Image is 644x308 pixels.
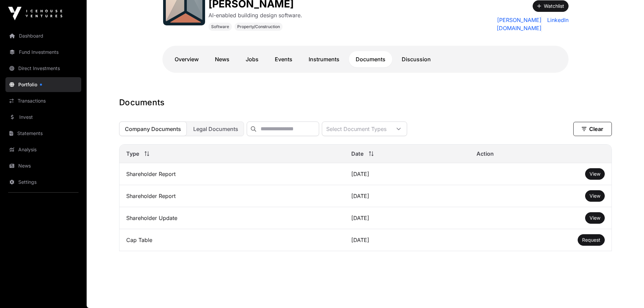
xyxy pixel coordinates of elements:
[585,190,605,202] button: View
[119,97,612,108] h1: Documents
[533,0,569,12] button: Watchlist
[302,51,346,67] a: Instruments
[5,110,81,125] a: Invest
[208,11,302,19] p: AI-enabled building design software.
[345,207,470,229] td: [DATE]
[351,150,363,158] span: Date
[5,28,81,43] a: Dashboard
[5,93,81,108] a: Transactions
[125,126,181,132] span: Company Documents
[476,150,494,158] span: Action
[573,122,612,136] button: Clear
[590,171,600,177] a: View
[610,276,644,308] iframe: Chat Widget
[456,16,541,32] a: [PERSON_NAME][DOMAIN_NAME]
[5,158,81,173] a: News
[578,234,605,246] button: Request
[5,126,81,141] a: Statements
[585,168,605,180] button: View
[119,122,187,136] button: Company Documents
[345,229,470,251] td: [DATE]
[119,185,345,207] td: Shareholder Report
[126,150,139,158] span: Type
[193,126,238,132] span: Legal Documents
[345,163,470,185] td: [DATE]
[590,215,600,221] span: View
[590,193,600,199] a: View
[345,185,470,207] td: [DATE]
[582,237,600,243] span: Request
[239,51,265,67] a: Jobs
[5,45,81,60] a: Fund Investments
[119,207,345,229] td: Shareholder Update
[211,24,229,29] span: Software
[5,61,81,76] a: Direct Investments
[545,16,569,32] a: LinkedIn
[187,122,244,136] button: Legal Documents
[395,51,438,67] a: Discussion
[590,171,600,177] span: View
[5,142,81,157] a: Analysis
[119,163,345,185] td: Shareholder Report
[585,212,605,224] button: View
[208,51,236,67] a: News
[322,122,391,136] div: Select Document Types
[119,229,345,251] td: Cap Table
[237,24,280,29] span: Property/Construction
[590,215,600,221] a: View
[5,77,81,92] a: Portfolio
[8,7,62,20] img: Icehouse Ventures Logo
[590,193,600,199] span: View
[5,175,81,190] a: Settings
[168,51,205,67] a: Overview
[582,237,600,243] a: Request
[349,51,392,67] a: Documents
[168,51,563,67] nav: Tabs
[268,51,299,67] a: Events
